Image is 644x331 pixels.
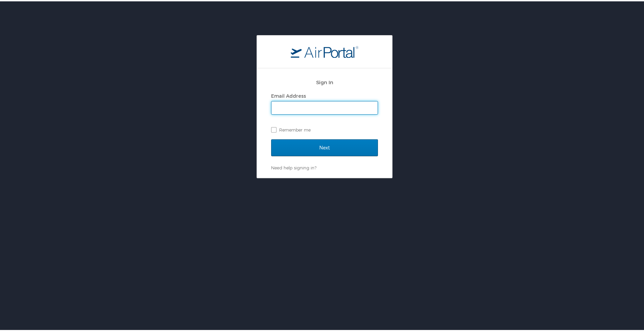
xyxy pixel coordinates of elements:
label: Email Address [271,92,306,97]
input: Next [271,138,378,155]
label: Remember me [271,123,378,134]
h2: Sign In [271,77,378,85]
img: logo [291,44,358,56]
a: Need help signing in? [271,164,316,169]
